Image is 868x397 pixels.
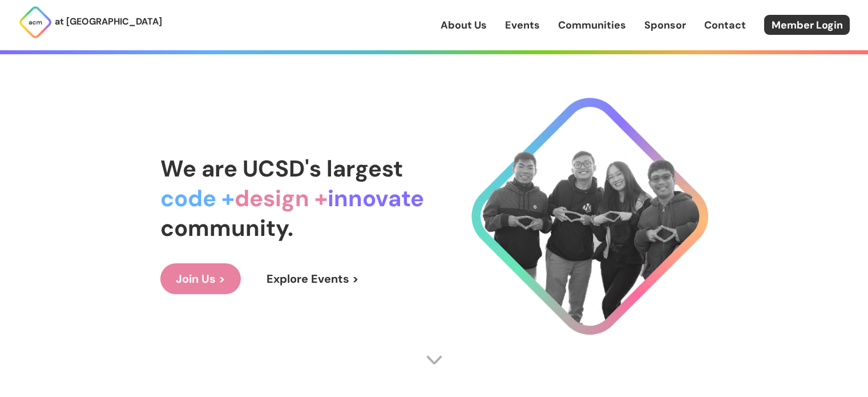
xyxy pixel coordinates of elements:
[18,5,162,39] a: at [GEOGRAPHIC_DATA]
[160,183,235,213] span: code +
[160,213,293,243] span: community.
[251,263,374,294] a: Explore Events >
[426,351,443,368] img: Scroll Arrow
[18,5,53,39] img: ACM Logo
[764,15,850,35] a: Member Login
[441,18,487,33] a: About Us
[558,18,626,33] a: Communities
[471,98,708,335] img: Cool Logo
[235,183,328,213] span: design +
[160,263,241,294] a: Join Us >
[160,154,403,183] span: We are UCSD's largest
[704,18,746,33] a: Contact
[55,14,162,29] p: at [GEOGRAPHIC_DATA]
[644,18,686,33] a: Sponsor
[328,183,424,213] span: innovate
[505,18,540,33] a: Events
